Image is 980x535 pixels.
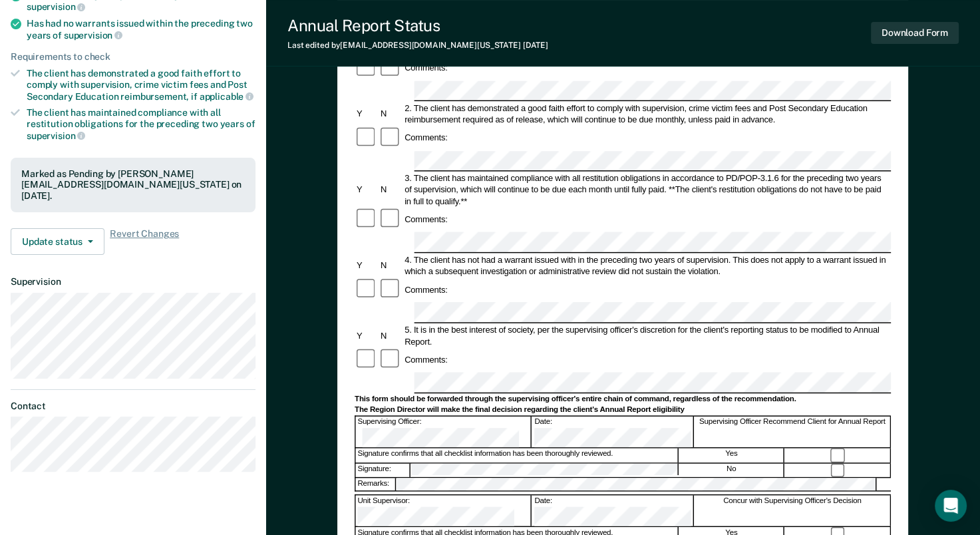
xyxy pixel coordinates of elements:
div: The client has demonstrated a good faith effort to comply with supervision, crime victim fees and... [27,68,255,102]
div: Supervising Officer Recommend Client for Annual Report [695,417,891,447]
div: The Region Director will make the final decision regarding the client's Annual Report eligibility [355,405,891,415]
div: Remarks: [356,478,397,490]
div: Y [355,108,379,119]
div: N [379,108,403,119]
div: N [379,184,403,195]
div: Comments: [403,132,450,144]
div: Supervising Officer: [356,417,532,447]
div: The client has maintained compliance with all restitution obligations for the preceding two years of [27,107,255,141]
div: N [379,260,403,271]
div: 5. It is in the best interest of society, per the supervising officer's discretion for the client... [403,324,892,347]
div: Open Intercom Messenger [935,490,967,522]
dt: Contact [11,401,255,412]
span: supervision [64,30,122,41]
div: This form should be forwarded through the supervising officer's entire chain of command, regardle... [355,394,891,404]
div: Marked as Pending by [PERSON_NAME][EMAIL_ADDRESS][DOMAIN_NAME][US_STATE] on [DATE]. [21,168,245,202]
div: No [679,464,784,478]
div: Requirements to check [11,51,255,63]
button: Download Form [871,22,959,44]
div: Y [355,184,379,195]
span: supervision [27,130,85,141]
div: N [379,329,403,341]
div: Y [355,329,379,341]
div: Signature confirms that all checklist information has been thoroughly reviewed. [356,448,679,462]
div: Date: [533,417,694,447]
div: Concur with Supervising Officer's Decision [695,495,891,526]
dt: Supervision [11,276,255,287]
div: Date: [533,495,694,526]
div: Comments: [403,62,450,73]
span: supervision [27,1,85,12]
button: Update status [11,228,104,255]
div: 2. The client has demonstrated a good faith effort to comply with supervision, crime victim fees ... [403,102,892,126]
div: 4. The client has not had a warrant issued with in the preceding two years of supervision. This d... [403,254,892,277]
div: Annual Report Status [287,16,548,35]
div: Has had no warrants issued within the preceding two years of [27,18,255,41]
div: Comments: [403,354,450,365]
div: Last edited by [EMAIL_ADDRESS][DOMAIN_NAME][US_STATE] [287,41,548,50]
span: [DATE] [523,41,548,50]
div: Yes [679,448,784,462]
div: Signature: [356,464,410,478]
span: applicable [200,91,253,102]
div: 3. The client has maintained compliance with all restitution obligations in accordance to PD/POP-... [403,172,892,207]
span: Revert Changes [110,228,179,255]
div: Comments: [403,284,450,295]
div: Y [355,260,379,271]
div: Unit Supervisor: [356,495,532,526]
div: Comments: [403,214,450,225]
